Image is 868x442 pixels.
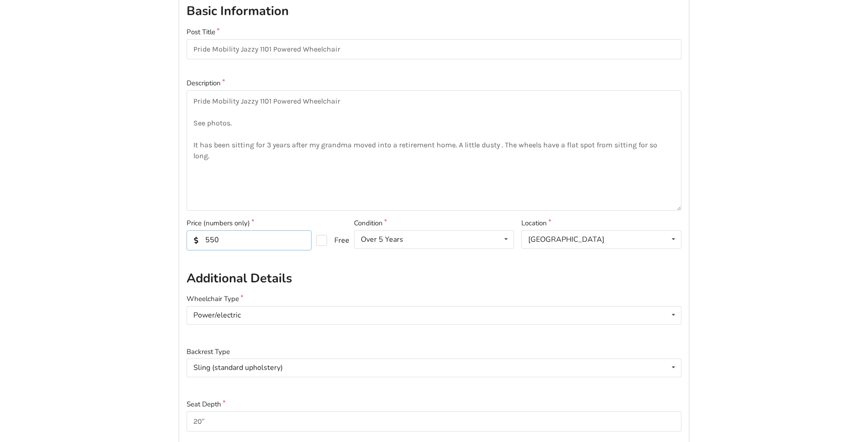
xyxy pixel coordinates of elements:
div: [GEOGRAPHIC_DATA] [528,236,604,243]
label: Free [316,235,342,246]
label: Backrest Type [187,347,681,357]
label: Seat Depth [187,399,681,410]
label: Description [187,78,681,88]
label: Wheelchair Type [187,294,681,304]
div: Sling (standard upholstery) [193,364,283,371]
label: Post Title [187,27,681,37]
label: Location [521,218,681,229]
label: Condition [354,218,514,229]
textarea: Pride Mobility Jazzy 1101 Powered Wheelchair See photos. It has been sitting for 3 years after my... [187,90,681,211]
h2: Additional Details [187,270,681,286]
div: Power/electric [193,312,241,319]
h2: Basic Information [187,3,681,19]
div: Over 5 Years [361,236,403,243]
label: Price (numbers only) [187,218,347,229]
